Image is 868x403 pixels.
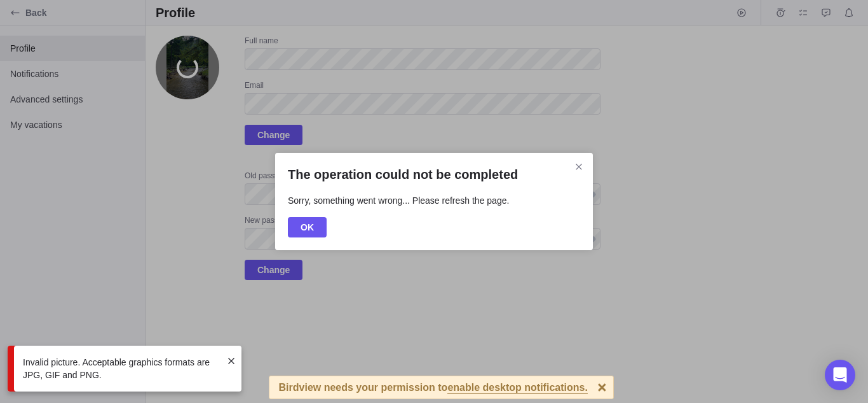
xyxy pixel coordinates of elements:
span: OK [301,220,314,235]
span: enable desktop notifications. [447,383,587,394]
div: The operation could not be completed [275,153,593,250]
span: OK [288,217,327,237]
div: Open Intercom Messenger [825,360,855,390]
div: Birdview needs your permission to [279,376,588,399]
p: Sorry, something went wrong... Please refresh the page. [288,194,580,214]
h2: The operation could not be completed [288,166,580,183]
span: Close [570,158,588,176]
div: Invalid picture. Acceptable graphics formats are JPG, GIF and PNG. [23,356,221,381]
